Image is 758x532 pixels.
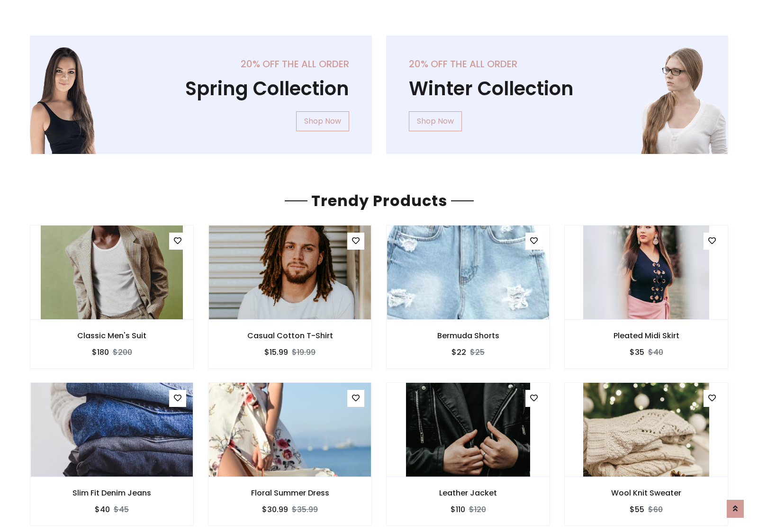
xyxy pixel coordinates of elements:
[30,331,193,340] h6: Classic Men's Suit
[292,504,318,515] del: $35.99
[113,347,132,358] del: $200
[565,488,728,497] h6: Wool Knit Sweater
[409,58,705,70] h5: 20% off the all order
[296,111,349,131] a: Shop Now
[409,111,462,131] a: Shop Now
[409,77,705,100] h1: Winter Collection
[630,348,644,357] h6: $35
[648,504,663,515] del: $60
[53,58,349,70] h5: 20% off the all order
[387,488,550,497] h6: Leather Jacket
[565,331,728,340] h6: Pleated Midi Skirt
[95,505,110,514] h6: $40
[208,331,371,340] h6: Casual Cotton T-Shirt
[53,77,349,100] h1: Spring Collection
[92,348,109,357] h6: $180
[30,488,193,497] h6: Slim Fit Denim Jeans
[114,504,129,515] del: $45
[451,348,466,357] h6: $22
[469,504,486,515] del: $120
[470,347,485,358] del: $25
[292,347,316,358] del: $19.99
[387,331,550,340] h6: Bermuda Shorts
[264,348,288,357] h6: $15.99
[648,347,663,358] del: $40
[630,505,644,514] h6: $55
[307,190,451,211] span: Trendy Products
[208,488,371,497] h6: Floral Summer Dress
[451,505,465,514] h6: $110
[262,505,288,514] h6: $30.99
